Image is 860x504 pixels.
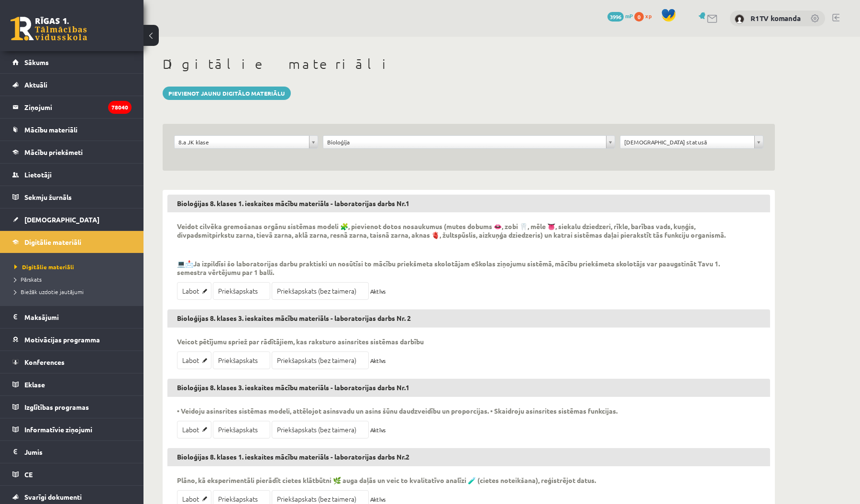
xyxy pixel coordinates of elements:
p: • Skaidroju asinsrites sistēmas funkcijas. [490,406,617,415]
span: Mācību priekšmeti [24,148,83,156]
a: Priekšapskats [213,421,270,438]
span: Jumis [24,448,43,456]
span: Aktīvs [370,287,386,295]
a: 8.a JK klase [175,136,318,148]
span: Aktīvs [370,495,386,503]
span: Lietotāji [24,170,52,179]
a: Labot [177,351,211,369]
p: • Veidoju asinsrites sistēmas modeli, attēlojot asinsvadu un asins šūnu daudzveidību un proporcijas. [177,406,489,415]
h3: Bioloģijas 8. klases 3. ieskaites mācību materiāls - laboratorijas darbs Nr. 2 [167,309,770,328]
span: 3996 [607,12,624,22]
span: Konferences [24,358,65,366]
p: Veidot cilvēka gremošanas orgānu sistēmas modeli 🧩, pievienot dotos nosaukumus (mutes dobums 👄, z... [177,222,746,239]
i: 78040 [108,101,132,114]
a: Biežāk uzdotie jautājumi [14,287,134,296]
span: Sākums [24,58,49,66]
a: CE [12,463,132,485]
a: [DEMOGRAPHIC_DATA] [12,208,132,230]
h1: Digitālie materiāli [163,56,775,72]
h3: Bioloģijas 8. klases 1. ieskaites mācību materiāls - laboratorijas darbs Nr.2 [167,448,770,466]
a: 3996 mP [607,12,633,20]
a: Priekšapskats [213,351,270,369]
a: Jumis [12,441,132,463]
p: Veicot pētījumu spriež par rādītājiem, kas raksturo asinsrites sistēmas darbību [177,337,424,346]
a: Lietotāji [12,164,132,186]
span: Svarīgi dokumenti [24,493,82,501]
span: Aktīvs [370,357,386,364]
span: [DEMOGRAPHIC_DATA] [24,215,99,224]
a: R1TV komanda [750,13,801,23]
a: Rīgas 1. Tālmācības vidusskola [11,17,87,41]
a: Mācību priekšmeti [12,141,132,163]
span: Aktīvs [370,426,386,434]
span: Bioloģija [327,136,602,148]
a: Digitālie materiāli [12,231,132,253]
a: Aktuāli [12,74,132,96]
span: xp [645,12,651,20]
a: Konferences [12,351,132,373]
a: Izglītības programas [12,396,132,418]
p: 💻📩 [177,259,746,276]
a: Digitālie materiāli [14,263,134,271]
span: Mācību materiāli [24,125,77,134]
a: Eklase [12,373,132,395]
span: Izglītības programas [24,403,89,411]
strong: Ja izpildīsi šo laboratorijas darbu praktiski un nosūtīsi to mācību priekšmeta skolotājam eSkolas... [177,259,720,276]
a: Priekšapskats [213,282,270,300]
a: Pārskats [14,275,134,284]
span: [DEMOGRAPHIC_DATA] statusā [624,136,751,148]
a: Sekmju žurnāls [12,186,132,208]
a: Maksājumi [12,306,132,328]
span: Biežāk uzdotie jautājumi [14,288,84,296]
a: Priekšapskats (bez taimera) [272,421,369,438]
span: CE [24,470,33,479]
a: Informatīvie ziņojumi [12,418,132,440]
span: mP [625,12,633,20]
legend: Maksājumi [24,306,132,328]
span: Informatīvie ziņojumi [24,425,92,434]
span: 8.a JK klase [178,136,305,148]
a: Priekšapskats (bez taimera) [272,351,369,369]
span: Digitālie materiāli [24,238,81,246]
p: Plāno, kā eksperimentāli pierādīt cietes klātbūtni 🌿 auga daļās un veic to kvalitatīvo analīzi 🧪 ... [177,476,596,484]
a: Pievienot jaunu digitālo materiālu [163,87,291,100]
a: [DEMOGRAPHIC_DATA] statusā [620,136,763,148]
span: Aktuāli [24,80,47,89]
a: Mācību materiāli [12,119,132,141]
a: Ziņojumi78040 [12,96,132,118]
a: Priekšapskats (bez taimera) [272,282,369,300]
span: Sekmju žurnāls [24,193,72,201]
a: Bioloģija [323,136,615,148]
h3: Bioloģijas 8. klases 1. ieskaites mācību materiāls - laboratorijas darbs Nr.1 [167,195,770,213]
img: R1TV komanda [735,14,744,24]
a: 0 xp [634,12,656,20]
span: Digitālie materiāli [14,263,74,271]
a: Labot [177,421,211,438]
h3: Bioloģijas 8. klases 3. ieskaites mācību materiāls - laboratorijas darbs Nr.1 [167,379,770,397]
a: Sākums [12,51,132,73]
span: Eklase [24,380,45,389]
span: Pārskats [14,275,42,283]
span: Motivācijas programma [24,335,100,344]
span: 0 [634,12,644,22]
a: Labot [177,282,211,300]
a: Motivācijas programma [12,329,132,351]
legend: Ziņojumi [24,96,132,118]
